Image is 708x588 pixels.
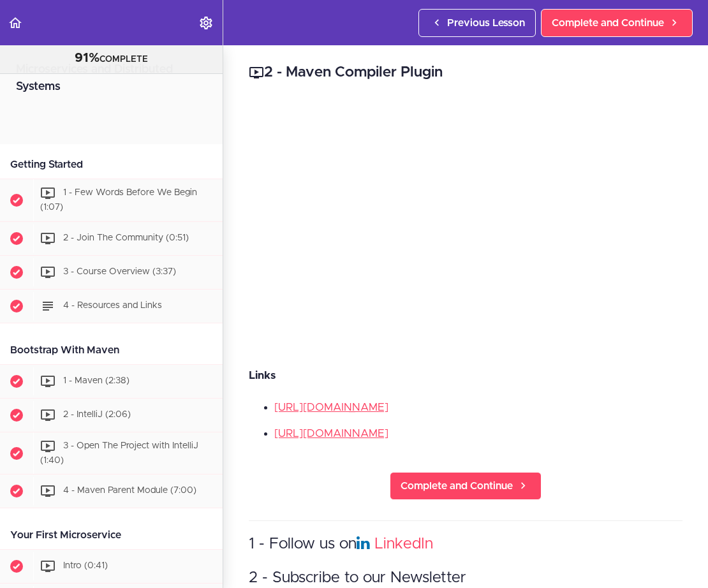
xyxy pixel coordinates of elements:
span: 1 - Maven (2:38) [63,376,129,385]
span: 1 - Few Words Before We Begin (1:07) [40,188,197,212]
span: Intro (0:41) [63,562,108,571]
span: 4 - Maven Parent Module (7:00) [63,487,196,496]
strong: Links [249,370,276,381]
span: 4 - Resources and Links [63,301,162,310]
span: Complete and Continue [401,478,513,494]
svg: Settings Menu [198,15,214,31]
span: 3 - Open The Project with IntelliJ (1:40) [40,441,198,465]
a: Complete and Continue [541,9,693,37]
span: 3 - Course Overview (3:37) [63,267,176,276]
span: 91% [75,52,100,64]
span: Previous Lesson [447,15,525,31]
iframe: Video Player [249,103,682,347]
span: 2 - Join The Community (0:51) [63,233,189,242]
h2: 2 - Maven Compiler Plugin [249,62,682,84]
span: 2 - IntelliJ (2:06) [63,410,131,419]
a: [URL][DOMAIN_NAME] [274,428,388,439]
a: [URL][DOMAIN_NAME] [274,402,388,413]
a: LinkedIn [374,536,433,552]
span: Complete and Continue [552,15,664,31]
h3: 1 - Follow us on [249,534,682,555]
a: Complete and Continue [390,472,542,500]
a: Previous Lesson [418,9,536,37]
div: COMPLETE [16,50,207,67]
svg: Back to course curriculum [8,15,23,31]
